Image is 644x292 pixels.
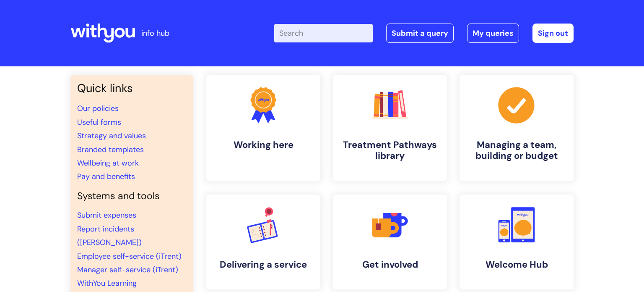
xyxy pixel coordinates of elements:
a: Report incidents ([PERSON_NAME]) [77,224,142,247]
a: Get involved [333,195,447,289]
a: Sign out [532,24,574,43]
h4: Systems and tools [77,190,186,202]
div: | - [274,24,574,43]
a: WithYou Learning [77,278,137,288]
a: Employee self-service (iTrent) [77,251,182,261]
h3: Quick links [77,82,186,95]
a: Welcome Hub [460,195,574,289]
a: Submit expenses [77,210,136,220]
h4: Treatment Pathways library [340,139,440,162]
a: Pay and benefits [77,171,135,182]
input: Search [274,24,373,42]
a: Branded templates [77,145,144,155]
a: Useful forms [77,117,121,127]
h4: Welcome Hub [466,259,567,270]
a: Manager self-service (iTrent) [77,265,178,275]
a: Our policies [77,103,119,113]
a: Treatment Pathways library [333,75,447,181]
p: info hub [141,26,169,40]
a: Delivering a service [206,195,320,289]
a: Managing a team, building or budget [460,75,574,181]
a: My queries [467,24,519,43]
h4: Get involved [340,259,440,270]
a: Submit a query [386,24,454,43]
h4: Delivering a service [213,259,314,270]
a: Strategy and values [77,131,146,141]
a: Wellbeing at work [77,158,139,168]
h4: Working here [213,139,314,150]
a: Working here [206,75,320,181]
h4: Managing a team, building or budget [466,139,567,162]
